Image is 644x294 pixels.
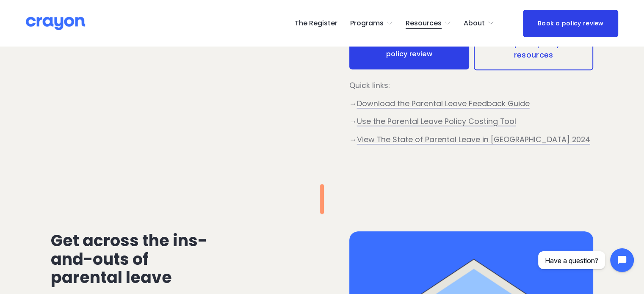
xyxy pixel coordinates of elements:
a: Book a policy review [523,10,618,37]
span: → [349,116,357,126]
span: → [349,134,357,145]
a: The Register [295,16,337,30]
a: folder dropdown [350,16,393,30]
img: Crayon [26,16,85,31]
span: → [349,98,357,109]
span: Quick links: [349,80,390,91]
a: Book a free policy review [349,28,469,70]
a: View The State of Parental Leave in [GEOGRAPHIC_DATA] 2024 [357,134,590,145]
span: Resources [406,17,442,30]
span: Get across the ins-and-outs of parental leave [51,229,207,289]
a: folder dropdown [406,16,451,30]
a: Explore policy resources [474,28,594,71]
a: Use the Parental Leave Policy Costing Tool [357,116,516,126]
a: folder dropdown [464,16,494,30]
span: Programs [350,17,384,30]
a: Download the Parental Leave Feedback Guide [357,98,530,109]
span: About [464,17,485,30]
